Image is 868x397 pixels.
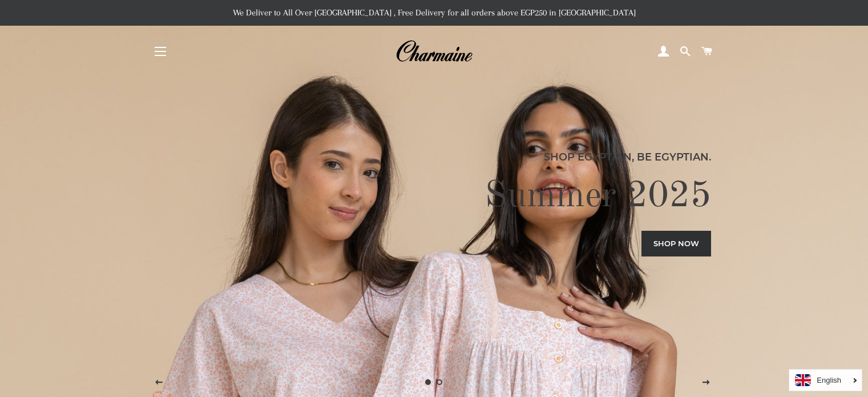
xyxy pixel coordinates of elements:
[157,149,711,165] p: Shop Egyptian, Be Egyptian.
[641,231,711,256] a: Shop now
[395,39,473,64] img: Charmaine Egypt
[157,174,711,219] h2: Summer 2025
[423,376,434,388] a: Slide 1, current
[817,376,841,384] i: English
[144,368,173,397] button: Previous slide
[692,368,720,397] button: Next slide
[434,376,446,388] a: Load slide 2
[795,374,856,386] a: English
